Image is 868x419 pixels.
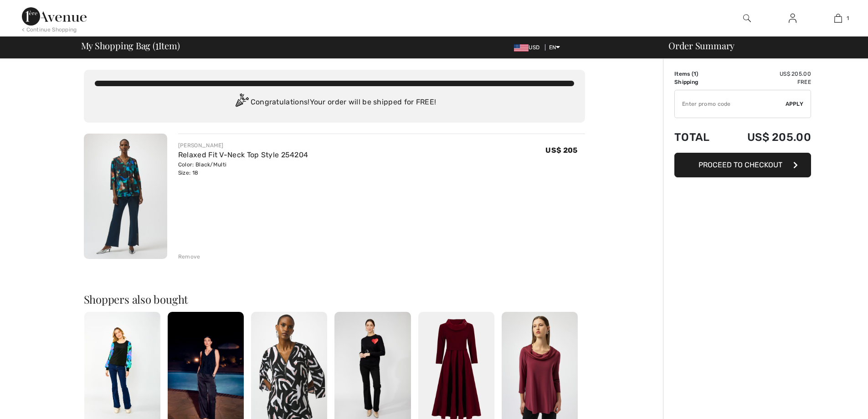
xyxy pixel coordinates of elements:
[674,70,723,78] td: Items ( )
[743,13,751,24] img: search the website
[723,78,811,86] td: Free
[514,44,543,51] span: USD
[178,160,308,177] div: Color: Black/Multi Size: 18
[781,13,804,24] a: Sign In
[232,93,251,112] img: Congratulation2.svg
[675,90,786,118] input: Promo code
[723,70,811,78] td: US$ 205.00
[22,7,87,26] img: 1ère Avenue
[674,78,723,86] td: Shipping
[789,13,796,24] img: My Info
[657,41,863,50] div: Order Summary
[84,134,167,259] img: Relaxed Fit V-Neck Top Style 254204
[95,93,574,112] div: Congratulations! Your order will be shipped for FREE!
[549,44,560,51] span: EN
[178,253,200,261] div: Remove
[178,141,308,150] div: [PERSON_NAME]
[693,71,696,77] span: 1
[178,150,308,159] a: Relaxed Fit V-Neck Top Style 254204
[84,294,585,305] h2: Shoppers also bought
[81,41,180,50] span: My Shopping Bag ( Item)
[514,44,529,52] img: US Dollar
[155,39,159,51] span: 1
[22,26,77,34] div: < Continue Shopping
[786,100,804,108] span: Apply
[847,14,849,22] span: 1
[674,122,723,153] td: Total
[816,13,860,24] a: 1
[723,122,811,153] td: US$ 205.00
[545,146,577,155] span: US$ 205
[674,153,811,177] button: Proceed to Checkout
[699,160,782,169] span: Proceed to Checkout
[834,13,842,24] img: My Bag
